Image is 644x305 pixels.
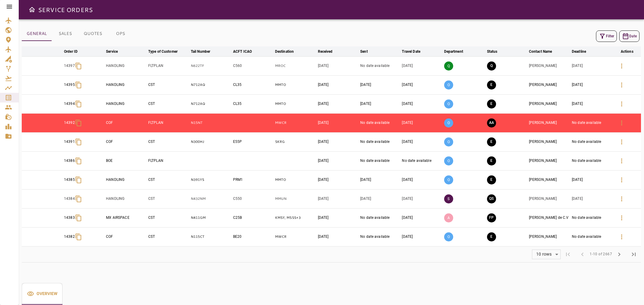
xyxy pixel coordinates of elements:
div: ACFT ICAO [233,48,252,55]
span: Destination [275,48,302,55]
div: 10 rows [535,252,553,257]
p: N391YS [191,177,231,182]
p: A [444,213,453,222]
td: [DATE] [359,170,401,189]
td: HANDLING [105,189,147,208]
div: Travel Date [402,48,420,55]
td: [DATE] [401,227,443,246]
td: No date available [359,208,401,227]
p: KMSY, MSSS, KMSY, MSSS, KMSY [275,215,316,220]
div: Deadline [572,48,586,55]
td: [DATE] [317,189,359,208]
td: No date available [571,132,613,151]
p: O [444,99,453,108]
span: Next Page [612,247,626,262]
p: N15NT [191,120,231,125]
div: Tail Number [191,48,210,55]
p: MMUN [275,196,316,201]
button: Details [614,230,629,244]
button: Details [614,135,629,149]
td: [DATE] [359,94,401,113]
p: MMTO [275,101,316,106]
td: [DATE] [317,132,359,151]
td: CST [147,208,190,227]
td: [DATE] [401,94,443,113]
td: FLTPLAN [147,113,190,132]
span: Order ID [64,48,85,55]
td: [PERSON_NAME] [528,189,571,208]
td: CST [147,75,190,94]
button: Date [619,30,639,42]
div: 10 rows [532,250,560,259]
td: [PERSON_NAME] [528,227,571,246]
td: [DATE] [571,170,613,189]
button: OPS [107,27,134,41]
td: No date available [571,208,613,227]
td: No date available [571,113,613,132]
td: No date available [359,151,401,170]
td: No date available [359,227,401,246]
p: Q [444,61,453,71]
td: No date available [359,113,401,132]
td: [DATE] [317,56,359,75]
span: last_page [630,251,637,258]
button: Filter [596,30,617,42]
button: Details [614,154,629,168]
td: MX AIRSPACE [105,208,147,227]
button: Details [614,211,629,225]
div: Service [106,48,118,55]
td: C25B [232,208,274,227]
span: Travel Date [402,48,428,55]
div: basic tabs example [22,27,134,41]
td: [DATE] [317,151,359,170]
td: COF [105,227,147,246]
td: [DATE] [401,189,443,208]
button: EXECUTION [487,156,496,165]
td: [DATE] [401,208,443,227]
p: 14397 [64,63,75,68]
td: [DATE] [401,75,443,94]
span: ACFT ICAO [233,48,260,55]
td: [DATE] [571,189,613,208]
td: [DATE] [317,94,359,113]
td: CST [147,94,190,113]
p: O [444,80,453,90]
div: Order ID [64,48,78,55]
button: Details [614,192,629,206]
td: No date available [571,151,613,170]
td: HANDLING [105,94,147,113]
span: Status [487,48,505,55]
button: Details [614,116,629,130]
p: 14395 [64,82,75,87]
p: 14392 [64,120,75,125]
td: [DATE] [571,94,613,113]
td: PRM1 [232,170,274,189]
td: No date available [359,56,401,75]
td: C560 [232,56,274,75]
span: Sent [360,48,376,55]
p: 14384 [64,196,75,201]
td: COF [105,113,147,132]
button: QUOTES [79,27,107,41]
p: MWCR [275,120,316,125]
p: N432NM [191,196,231,201]
td: CST [147,189,190,208]
p: 14385 [64,177,75,182]
button: Overview [22,283,62,305]
p: 14386 [64,158,75,163]
td: CST [147,132,190,151]
span: chevron_right [616,251,623,258]
td: HANDLING [105,56,147,75]
td: No date available [401,151,443,170]
div: Status [487,48,498,55]
p: N115CT [191,234,231,239]
p: N712AQ [191,82,231,87]
button: EXECUTION [487,175,496,184]
button: SALES [52,27,79,41]
td: [DATE] [317,208,359,227]
p: MROC [275,63,316,68]
td: C550 [232,189,274,208]
p: O [444,118,453,127]
td: No date available [571,227,613,246]
td: FLTPLAN [147,151,190,170]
